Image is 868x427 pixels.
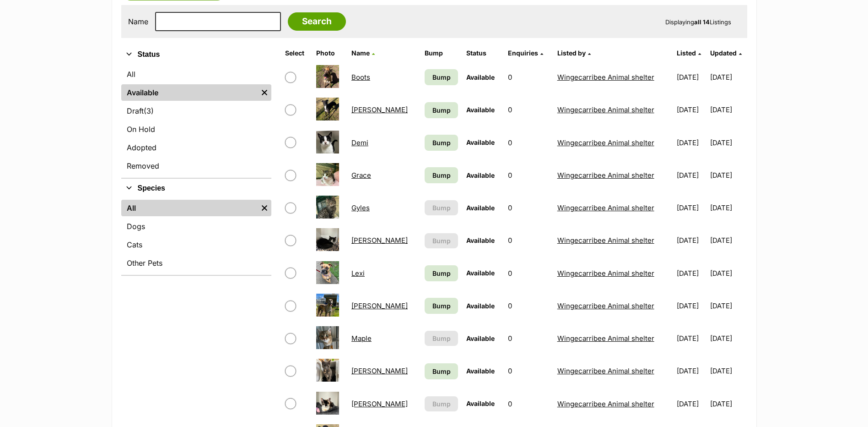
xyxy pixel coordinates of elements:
a: Available [121,84,258,101]
td: 0 [504,127,553,159]
a: [PERSON_NAME] [351,367,408,375]
input: Search [288,12,346,31]
span: Available [466,367,495,375]
button: Bump [425,233,458,248]
a: Wingecarribee Animal shelter [557,236,654,245]
td: [DATE] [673,355,709,387]
a: Lexi [351,269,365,278]
th: Photo [313,46,347,60]
td: 0 [504,159,553,191]
a: Remove filter [258,84,271,101]
td: [DATE] [710,323,746,354]
button: Status [121,49,271,60]
span: Available [466,334,495,342]
td: [DATE] [673,224,709,256]
a: [PERSON_NAME] [351,105,408,114]
span: Bump [432,399,451,409]
th: Select [281,46,312,60]
td: [DATE] [673,323,709,354]
a: Bump [425,135,458,151]
td: [DATE] [673,257,709,289]
span: Name [351,49,370,57]
a: Wingecarribee Animal shelter [557,105,654,114]
a: [PERSON_NAME] [351,236,408,245]
a: Wingecarribee Animal shelter [557,73,654,82]
span: Available [466,171,495,179]
a: Bump [425,69,458,85]
a: Removed [121,158,271,174]
td: [DATE] [673,192,709,224]
label: Name [128,17,148,26]
a: Name [351,49,375,57]
span: Available [466,236,495,244]
a: Wingecarribee Animal shelter [557,400,654,408]
span: Bump [432,236,451,246]
a: Wingecarribee Animal shelter [557,138,654,147]
div: Species [121,198,271,275]
td: [DATE] [673,388,709,420]
a: Draft [121,103,271,119]
a: Updated [710,49,742,57]
td: [DATE] [673,290,709,322]
a: Bump [425,102,458,118]
a: Wingecarribee Animal shelter [557,301,654,310]
a: Listed by [557,49,591,57]
a: Bump [425,167,458,183]
td: 0 [504,290,553,322]
span: translation missing: en.admin.listings.index.attributes.enquiries [508,49,538,57]
td: 0 [504,224,553,256]
span: Available [466,138,495,146]
td: [DATE] [710,388,746,420]
td: [DATE] [710,224,746,256]
td: [DATE] [673,94,709,126]
td: [DATE] [710,192,746,224]
a: Enquiries [508,49,543,57]
a: Bump [425,363,458,379]
a: Demi [351,138,368,147]
a: Listed [677,49,701,57]
a: Gyles [351,203,370,212]
td: [DATE] [673,127,709,159]
span: Bump [432,72,451,82]
td: [DATE] [710,159,746,191]
button: Species [121,182,271,194]
td: 0 [504,388,553,420]
a: Maple [351,334,372,343]
td: [DATE] [673,159,709,191]
a: Other Pets [121,255,271,271]
td: 0 [504,257,553,289]
a: Adopted [121,139,271,156]
button: Bump [425,331,458,346]
td: 0 [504,94,553,126]
td: [DATE] [710,127,746,159]
span: Listed [677,49,696,57]
span: Bump [432,203,451,213]
a: Wingecarribee Animal shelter [557,269,654,278]
a: [PERSON_NAME] [351,301,408,310]
a: Remove filter [258,200,271,216]
th: Status [463,46,503,60]
button: Bump [425,396,458,411]
span: Bump [432,268,451,278]
a: Dogs [121,218,271,235]
span: Bump [432,367,451,376]
span: Bump [432,138,451,148]
span: Available [466,73,495,81]
a: Cats [121,236,271,253]
span: Bump [432,334,451,343]
strong: all 14 [694,18,710,26]
a: [PERSON_NAME] [351,400,408,408]
td: 0 [504,355,553,387]
span: Available [466,204,495,212]
span: Available [466,106,495,114]
span: Updated [710,49,737,57]
span: Available [466,269,495,277]
div: Status [121,64,271,178]
button: Bump [425,200,458,215]
span: Bump [432,105,451,115]
th: Bump [421,46,462,60]
td: [DATE] [710,94,746,126]
span: Listed by [557,49,586,57]
span: Bump [432,170,451,180]
a: Wingecarribee Animal shelter [557,171,654,180]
